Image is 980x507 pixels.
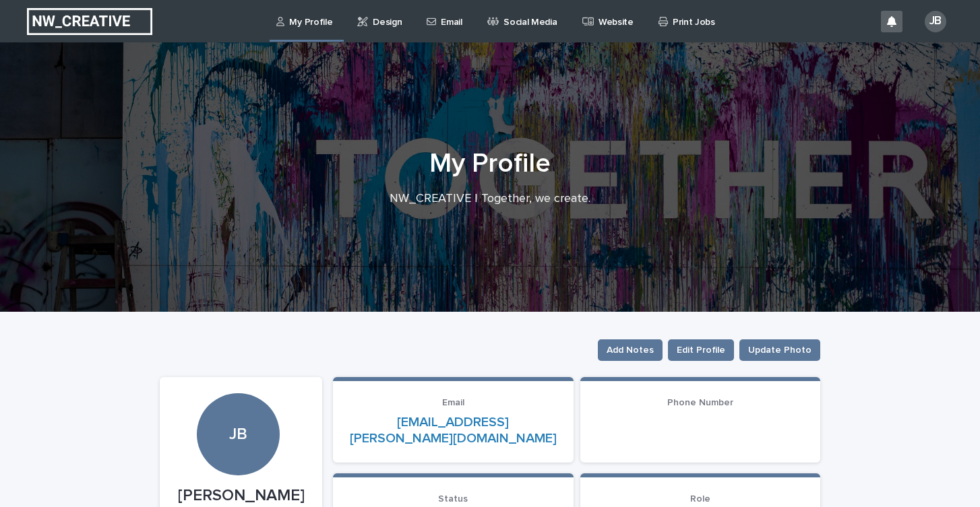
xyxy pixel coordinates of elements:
p: NW_CREATIVE | Together, we create. [220,192,760,207]
div: JB [197,343,279,444]
button: Edit Profile [668,339,734,361]
span: Status [438,494,468,504]
a: [EMAIL_ADDRESS][PERSON_NAME][DOMAIN_NAME] [350,415,557,445]
span: Edit Profile [677,343,725,357]
button: Add Notes [598,339,663,361]
span: Update Photo [748,343,811,357]
img: EUIbKjtiSNGbmbK7PdmN [27,8,152,35]
div: JB [925,11,946,32]
span: Email [442,398,464,407]
p: [PERSON_NAME] [176,486,306,506]
span: Role [690,494,710,504]
span: Add Notes [607,343,654,357]
span: Phone Number [667,398,733,407]
button: Update Photo [739,339,820,361]
h1: My Profile [160,147,820,180]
